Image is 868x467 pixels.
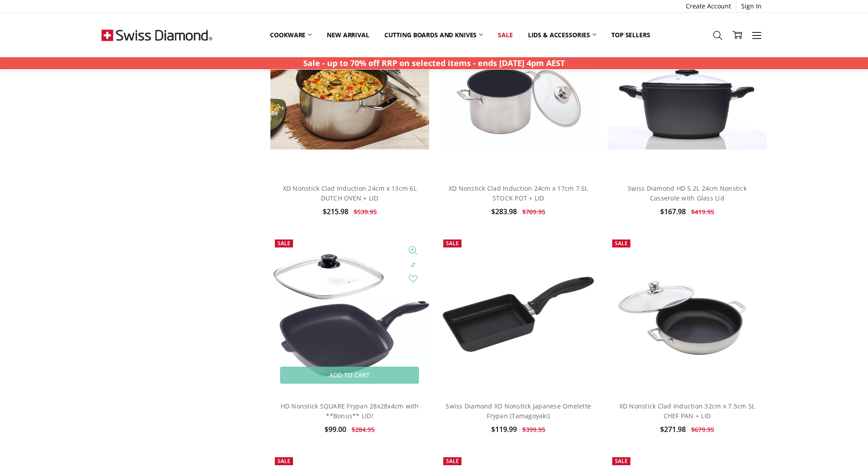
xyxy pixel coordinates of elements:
[490,25,520,45] a: Sale
[522,208,545,216] span: $709.95
[446,402,591,420] a: Swiss Diamond XD Nonstick Japanese Omelette Frypan (Tamagoyaki)
[303,58,565,68] strong: Sale - up to 70% off RRP on selected items - ends [DATE] 4pm AEST
[354,208,377,216] span: $539.95
[270,43,429,149] img: XD Nonstick Clad Induction 24cm x 13cm 6L DUTCH OVEN + LID
[262,25,319,45] a: Cookware
[281,402,419,420] a: HD Nonstick SQUARE Frypan 28x28x4cm with **Bonus** LID!
[270,235,429,394] a: HD Nonstick SQUARE Frypan 28x28x4cm with **Bonus** LID!
[270,251,429,377] img: HD Nonstick SQUARE Frypan 28x28x4cm with **Bonus** LID!
[615,457,628,465] span: Sale
[619,402,755,420] a: XD Nonstick Clad Induction 32cm x 7.5cm 5L CHEF PAN + LID
[280,367,419,384] a: Add to Cart
[491,424,517,434] span: $119.99
[691,425,714,434] span: $679.95
[319,25,376,45] a: New arrival
[446,457,459,465] span: Sale
[608,235,766,394] a: XD Nonstick Clad Induction 32cm x 7.5cm 5L CHEF PAN + LID
[352,425,375,434] span: $284.95
[522,425,545,434] span: $399.95
[439,235,598,394] a: Swiss Diamond XD Nonstick Japanese Omelette Frypan (Tamagoyaki)
[270,17,429,176] a: XD Nonstick Clad Induction 24cm x 13cm 6L DUTCH OVEN + LID
[608,17,766,176] a: Swiss Diamond HD 5.2L 24cm Nonstick Casserole with Glass Lid
[278,239,290,247] span: Sale
[278,457,290,465] span: Sale
[102,13,212,57] img: Free Shipping On Every Order
[628,184,747,202] a: Swiss Diamond HD 5.2L 24cm Nonstick Casserole with Glass Lid
[491,207,517,216] span: $283.98
[283,184,417,202] a: XD Nonstick Clad Induction 24cm x 13cm 6L DUTCH OVEN + LID
[439,43,598,149] img: XD Nonstick Clad Induction 24cm x 17cm 7.5L STOCK POT + LID
[439,17,598,176] a: XD Nonstick Clad Induction 24cm x 17cm 7.5L STOCK POT + LID
[446,239,459,247] span: Sale
[608,261,766,367] img: XD Nonstick Clad Induction 32cm x 7.5cm 5L CHEF PAN + LID
[520,25,604,45] a: Lids & Accessories
[615,239,628,247] span: Sale
[660,207,686,216] span: $167.98
[691,208,714,216] span: $419.95
[660,424,686,434] span: $271.98
[377,25,491,45] a: Cutting boards and knives
[323,207,348,216] span: $215.98
[325,424,346,434] span: $99.00
[604,25,657,45] a: Top Sellers
[608,43,766,149] img: Swiss Diamond HD 5.2L 24cm Nonstick Casserole with Glass Lid
[439,273,598,355] img: Swiss Diamond XD Nonstick Japanese Omelette Frypan (Tamagoyaki)
[449,184,588,202] a: XD Nonstick Clad Induction 24cm x 17cm 7.5L STOCK POT + LID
